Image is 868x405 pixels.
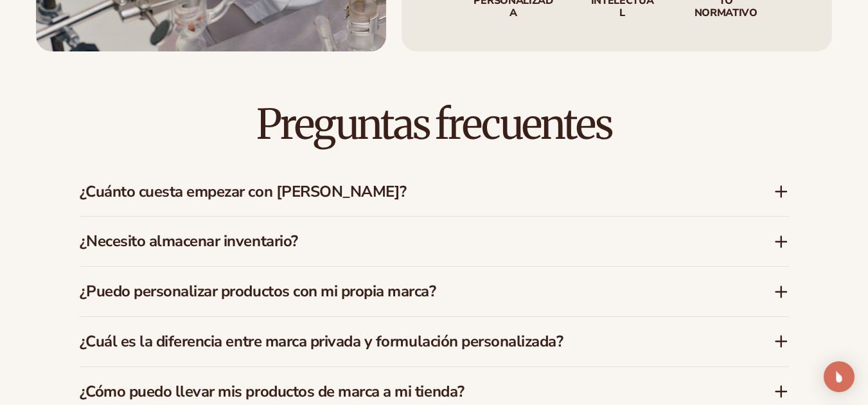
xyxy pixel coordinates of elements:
[80,181,407,202] font: ¿Cuánto cuesta empezar con [PERSON_NAME]?
[80,281,436,301] font: ¿Puedo personalizar productos con mi propia marca?
[824,361,855,392] div: Open Intercom Messenger
[80,331,563,352] font: ¿Cuál es la diferencia entre marca privada y formulación personalizada?
[256,98,611,150] font: Preguntas frecuentes
[80,231,298,251] font: ¿Necesito almacenar inventario?
[80,381,465,402] font: ¿Cómo puedo llevar mis productos de marca a mi tienda?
